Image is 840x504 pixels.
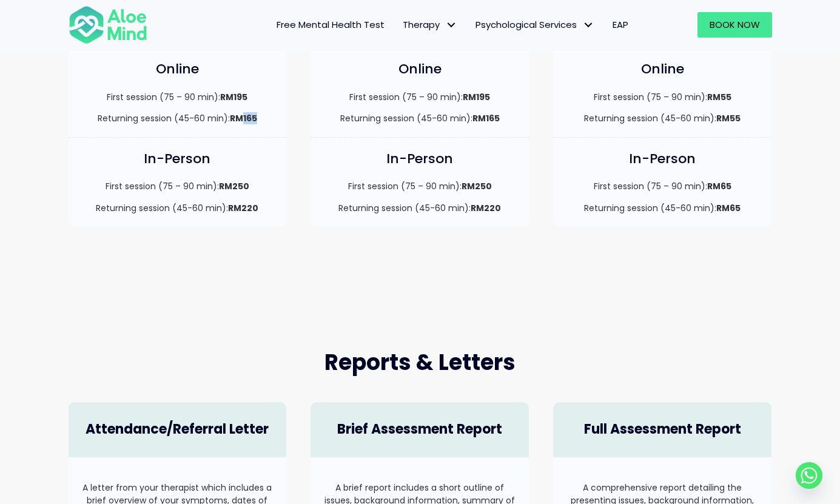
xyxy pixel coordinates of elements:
[403,18,457,31] span: Therapy
[81,60,275,79] h4: Online
[219,180,249,192] strong: RM250
[81,150,275,169] h4: In-Person
[81,180,275,192] p: First session (75 – 90 min):
[565,91,759,103] p: First session (75 – 90 min):
[472,112,500,124] strong: RM165
[466,12,603,38] a: Psychological ServicesPsychological Services: submenu
[394,12,466,38] a: TherapyTherapy: submenu
[81,112,275,124] p: Returning session (45-60 min):
[710,18,760,31] span: Book Now
[565,150,759,169] h4: In-Person
[796,462,822,489] a: Whatsapp
[81,91,275,103] p: First session (75 – 90 min):
[277,18,385,31] span: Free Mental Health Test
[565,60,759,79] h4: Online
[565,420,759,439] h4: Full Assessment Report
[69,5,147,45] img: Aloe mind Logo
[565,202,759,214] p: Returning session (45-60 min):
[323,202,517,214] p: Returning session (45-60 min):
[565,180,759,192] p: First session (75 – 90 min):
[707,91,731,103] strong: RM55
[323,150,517,169] h4: In-Person
[716,202,741,214] strong: RM65
[716,112,741,124] strong: RM55
[220,91,247,103] strong: RM195
[230,112,257,124] strong: RM165
[443,16,460,34] span: Therapy: submenu
[228,202,258,214] strong: RM220
[323,60,517,79] h4: Online
[163,12,637,38] nav: Menu
[323,91,517,103] p: First session (75 – 90 min):
[580,16,597,34] span: Psychological Services: submenu
[81,420,275,439] h4: Attendance/Referral Letter
[471,202,501,214] strong: RM220
[323,180,517,192] p: First session (75 – 90 min):
[81,202,275,214] p: Returning session (45-60 min):
[462,180,492,192] strong: RM250
[324,347,516,378] span: Reports & Letters
[475,18,594,31] span: Psychological Services
[323,420,517,439] h4: Brief Assessment Report
[707,180,731,192] strong: RM65
[323,112,517,124] p: Returning session (45-60 min):
[463,91,490,103] strong: RM195
[565,112,759,124] p: Returning session (45-60 min):
[613,18,628,31] span: EAP
[267,12,394,38] a: Free Mental Health Test
[603,12,637,38] a: EAP
[697,12,772,38] a: Book Now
